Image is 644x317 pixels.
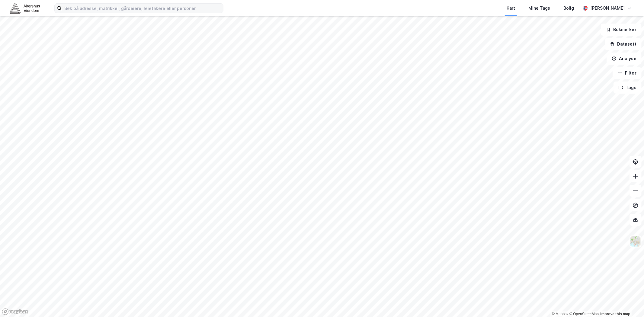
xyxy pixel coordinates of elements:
button: Tags [614,82,642,94]
img: akershus-eiendom-logo.9091f326c980b4bce74ccdd9f866810c.svg [10,3,40,13]
a: OpenStreetMap [569,312,599,316]
iframe: Chat Widget [614,288,644,317]
div: Kontrollprogram for chat [614,288,644,317]
button: Analyse [607,53,642,65]
img: Z [630,236,641,247]
div: Bolig [563,5,574,12]
input: Søk på adresse, matrikkel, gårdeiere, leietakere eller personer [62,4,223,13]
button: Datasett [605,38,642,50]
div: Mine Tags [528,5,550,12]
a: Mapbox homepage [2,308,28,315]
a: Mapbox [552,312,569,316]
div: [PERSON_NAME] [590,5,625,12]
div: Kart [507,5,515,12]
button: Filter [613,67,642,79]
a: Improve this map [601,312,630,316]
button: Bokmerker [601,24,642,36]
